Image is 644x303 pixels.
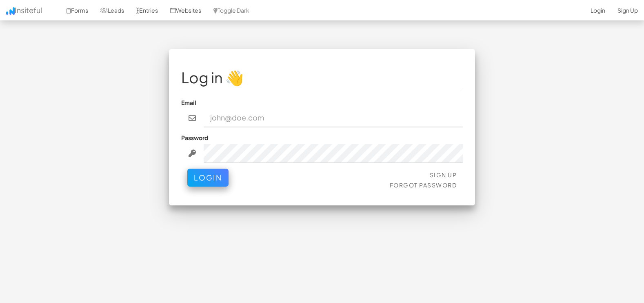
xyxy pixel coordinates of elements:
[187,169,229,187] button: Login
[430,171,457,178] a: Sign Up
[204,109,463,127] input: john@doe.com
[181,69,463,86] h1: Log in 👋
[181,98,196,107] label: Email
[6,7,15,15] img: icon.png
[181,134,208,142] label: Password
[390,181,457,189] a: Forgot Password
